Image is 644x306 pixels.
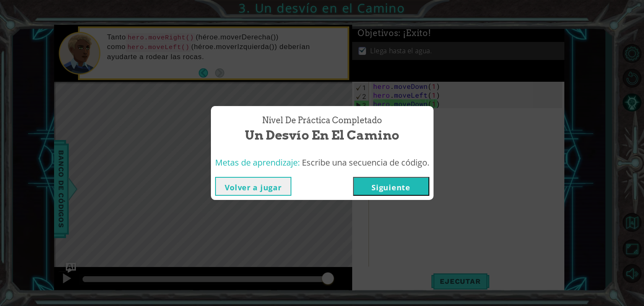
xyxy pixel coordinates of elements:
span: Nivel de práctica Completado [262,114,382,127]
button: Volver a jugar [215,177,291,196]
span: Metas de aprendizaje: [215,157,300,168]
span: Un desvío en el Camino [245,126,399,144]
button: Siguiente [353,177,429,196]
span: Escribe una secuencia de código. [302,157,429,168]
